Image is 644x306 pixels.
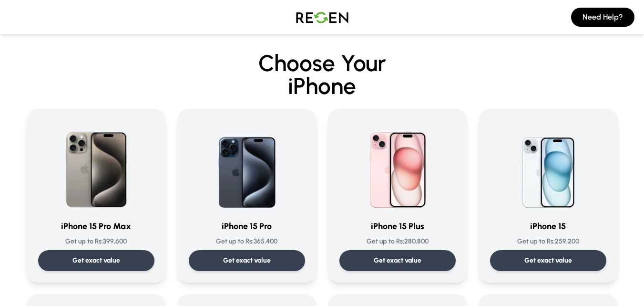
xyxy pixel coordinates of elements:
[189,220,305,233] h3: iPhone 15 Pro
[72,256,120,265] p: Get exact value
[339,220,456,233] h3: iPhone 15 Plus
[27,74,618,97] span: iPhone
[524,256,572,265] p: Get exact value
[38,220,154,233] h3: iPhone 15 Pro Max
[201,120,293,212] img: iPhone 15 Pro
[38,237,154,246] p: Get up to Rs: 399,600
[490,220,606,233] h3: iPhone 15
[352,120,443,212] img: iPhone 15 Plus
[490,237,606,246] p: Get up to Rs: 259,200
[502,120,594,212] img: iPhone 15
[339,237,456,246] p: Get up to Rs: 280,800
[258,49,386,77] span: Choose Your
[289,4,356,31] img: Logo
[374,256,421,265] p: Get exact value
[571,8,634,27] button: Need Help?
[51,120,142,212] img: iPhone 15 Pro Max
[189,237,305,246] p: Get up to Rs: 365,400
[223,256,271,265] p: Get exact value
